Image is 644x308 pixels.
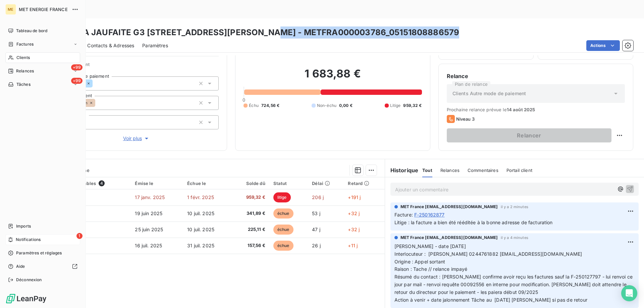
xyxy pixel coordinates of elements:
span: Commentaires [468,168,498,173]
span: Portail client [506,168,532,173]
h3: SDC LA JAUFAITE G3 [STREET_ADDRESS][PERSON_NAME] - METFRA000003786_05151808886579 [59,26,459,39]
span: Voir plus [123,135,150,142]
span: +99 [71,78,83,84]
span: Paramètres [142,42,168,49]
a: Clients [5,52,80,63]
span: Non-échu [317,103,336,109]
span: 341,89 € [236,210,265,217]
span: Factures [16,41,34,47]
span: Notifications [16,237,41,243]
span: Clients Autre mode de paiement [452,90,526,97]
div: Solde dû [236,181,265,186]
a: +99Tâches [5,79,80,90]
a: Paramètres et réglages [5,248,80,258]
span: 10 juil. 2025 [187,227,214,232]
span: 1 [76,233,83,239]
span: 724,56 € [261,103,279,109]
span: Niveau 3 [456,116,475,122]
span: MET France [EMAIL_ADDRESS][DOMAIN_NAME] [400,235,498,241]
span: +99 [71,64,83,70]
span: Clients [16,55,30,61]
span: échue [273,225,293,235]
span: 225,11 € [236,226,265,233]
span: +11 j [348,243,358,248]
span: F-250162877 [414,211,445,218]
div: Échue le [187,181,228,186]
span: 16 juil. 2025 [135,243,162,248]
span: Litige [390,103,401,109]
span: 25 juin 2025 [135,227,163,232]
span: Aide [16,263,25,269]
input: Ajouter une valeur [95,100,101,106]
span: 0 [243,97,245,103]
span: Interlocuteur : [PERSON_NAME] 0244761882 [EMAIL_ADDRESS][DOMAIN_NAME] [394,251,582,257]
button: Actions [586,40,620,51]
span: Propriétés Client [54,62,219,71]
span: 26 j [312,243,321,248]
span: Facture : [394,211,413,218]
span: Relances [440,168,460,173]
span: Tâches [16,81,31,87]
button: Voir plus [54,135,219,142]
h6: Relance [447,72,625,80]
span: 1 févr. 2025 [187,194,214,200]
span: +32 j [348,210,360,216]
span: Prochaine relance prévue le [447,107,625,112]
span: 0,00 € [339,103,353,109]
span: Action à venir + date jalonnement Tâche au [DATE] [PERSON_NAME] si pas de retour [394,297,587,303]
span: MET France [EMAIL_ADDRESS][DOMAIN_NAME] [400,204,498,210]
a: Imports [5,221,80,232]
span: il y a 2 minutes [501,205,528,209]
img: Logo LeanPay [5,293,47,304]
input: Ajouter une valeur [93,80,98,86]
span: 17 janv. 2025 [135,194,165,200]
span: Paramètres et réglages [16,250,62,256]
span: 4 [99,180,105,186]
span: Tableau de bord [16,28,47,34]
span: Échu [249,103,259,109]
span: 959,32 € [403,103,422,109]
span: Déconnexion [16,277,42,283]
span: Litige : la facture a bien été rééditée à la bonne adresse de facturation [394,220,553,225]
span: 47 j [312,227,320,232]
span: +191 j [348,194,361,200]
h6: Historique [385,166,419,174]
span: litige [273,192,291,202]
div: Émise le [135,181,179,186]
span: [PERSON_NAME] - date [DATE] [394,243,466,249]
span: 157,56 € [236,242,265,249]
span: Résumé du contact : [PERSON_NAME] confirme avoir reçu les factures sauf la F-250127797 - lui renv... [394,274,634,295]
span: 10 juil. 2025 [187,210,214,216]
a: Factures [5,39,80,50]
div: Retard [348,181,380,186]
span: Raison : Tache // relance impayé [394,266,468,272]
span: il y a 4 minutes [501,236,528,240]
span: Relances [16,68,34,74]
button: Relancer [447,128,611,142]
h2: 1 683,88 € [244,67,422,87]
span: Origine : Appel sortant [394,259,445,264]
span: 14 août 2025 [507,107,535,112]
div: Délai [312,181,340,186]
span: 19 juin 2025 [135,210,162,216]
span: Tout [422,168,432,173]
a: +99Relances [5,66,80,76]
span: échue [273,241,293,251]
span: échue [273,208,293,219]
div: Statut [273,181,304,186]
span: 959,32 € [236,194,265,201]
span: +32 j [348,227,360,232]
span: 31 juil. 2025 [187,243,214,248]
span: Imports [16,223,31,229]
span: Contacts & Adresses [87,42,134,49]
div: Open Intercom Messenger [621,285,637,301]
a: Tableau de bord [5,25,80,36]
span: 206 j [312,194,324,200]
div: Pièces comptables [54,180,127,186]
a: Aide [5,261,80,272]
span: 53 j [312,210,320,216]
